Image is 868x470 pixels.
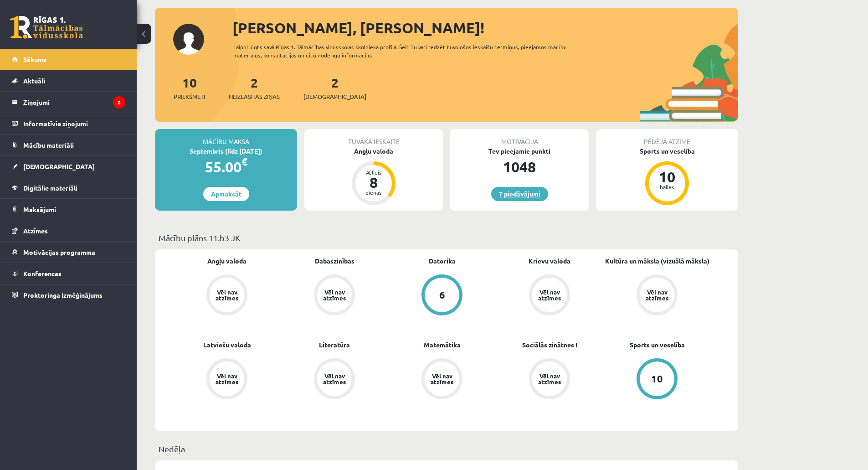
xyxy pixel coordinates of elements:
[360,175,387,190] div: 8
[651,374,663,384] div: 10
[23,248,95,256] span: Motivācijas programma
[360,170,387,175] div: Atlicis
[450,156,589,178] div: 1048
[322,289,347,301] div: Vēl nav atzīmes
[207,256,247,266] a: Angļu valoda
[304,146,443,156] div: Angļu valoda
[23,227,48,235] span: Atzīmes
[23,55,46,63] span: Sākums
[113,96,125,108] i: 2
[12,70,125,91] a: Aktuāli
[304,129,443,146] div: Tuvākā ieskaite
[12,220,125,241] a: Atzīmes
[12,134,125,155] a: Mācību materiāli
[315,256,354,266] a: Dabaszinības
[304,146,443,207] a: Angļu valoda Atlicis 8 dienas
[653,170,681,184] div: 10
[450,146,589,156] div: Tev pieejamie punkti
[174,74,205,101] a: 10Priekšmeti
[214,373,240,385] div: Vēl nav atzīmes
[174,92,205,101] span: Priekšmeti
[173,274,281,317] a: Vēl nav atzīmes
[596,146,738,156] div: Sports un veselība
[496,358,603,401] a: Vēl nav atzīmes
[439,290,445,300] div: 6
[23,199,125,220] legend: Maksājumi
[155,156,297,178] div: 55.00
[522,340,577,350] a: Sociālās zinātnes I
[603,358,711,401] a: 10
[496,274,603,317] a: Vēl nav atzīmes
[203,340,251,350] a: Latviešu valoda
[23,269,62,278] span: Konferences
[644,289,670,301] div: Vēl nav atzīmes
[537,373,562,385] div: Vēl nav atzīmes
[23,77,45,85] span: Aktuāli
[23,291,103,299] span: Proktoringa izmēģinājums
[23,162,95,170] span: [DEMOGRAPHIC_DATA]
[388,274,496,317] a: 6
[429,256,456,266] a: Datorika
[233,43,583,59] div: Laipni lūgts savā Rīgas 1. Tālmācības vidusskolas skolnieka profilā. Šeit Tu vari redzēt tuvojošo...
[23,184,77,192] span: Digitālie materiāli
[12,263,125,284] a: Konferences
[429,373,455,385] div: Vēl nav atzīmes
[424,340,461,350] a: Matemātika
[596,129,738,146] div: Pēdējā atzīme
[450,129,589,146] div: Motivācija
[322,373,347,385] div: Vēl nav atzīmes
[159,232,734,244] p: Mācību plāns 11.b3 JK
[173,358,281,401] a: Vēl nav atzīmes
[159,443,734,455] p: Nedēļa
[23,113,125,134] legend: Informatīvie ziņojumi
[12,242,125,263] a: Motivācijas programma
[12,284,125,305] a: Proktoringa izmēģinājums
[529,256,570,266] a: Krievu valoda
[12,92,125,113] a: Ziņojumi2
[603,274,711,317] a: Vēl nav atzīmes
[596,146,738,207] a: Sports un veselība 10 balles
[653,184,681,190] div: balles
[23,141,74,149] span: Mācību materiāli
[388,358,496,401] a: Vēl nav atzīmes
[319,340,350,350] a: Literatūra
[241,155,247,168] span: €
[229,74,280,101] a: 2Neizlasītās ziņas
[12,199,125,220] a: Maksājumi
[303,74,366,101] a: 2[DEMOGRAPHIC_DATA]
[12,177,125,198] a: Digitālie materiāli
[491,187,548,201] a: 7 piedāvājumi
[360,190,387,195] div: dienas
[281,274,388,317] a: Vēl nav atzīmes
[281,358,388,401] a: Vēl nav atzīmes
[630,340,685,350] a: Sports un veselība
[605,256,709,266] a: Kultūra un māksla (vizuālā māksla)
[232,17,738,39] div: [PERSON_NAME], [PERSON_NAME]!
[155,146,297,156] div: Septembris (līdz [DATE])
[12,49,125,70] a: Sākums
[12,156,125,177] a: [DEMOGRAPHIC_DATA]
[214,289,240,301] div: Vēl nav atzīmes
[303,92,366,101] span: [DEMOGRAPHIC_DATA]
[203,187,249,201] a: Apmaksāt
[229,92,280,101] span: Neizlasītās ziņas
[155,129,297,146] div: Mācību maksa
[10,16,83,39] a: Rīgas 1. Tālmācības vidusskola
[23,92,125,113] legend: Ziņojumi
[537,289,562,301] div: Vēl nav atzīmes
[12,113,125,134] a: Informatīvie ziņojumi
